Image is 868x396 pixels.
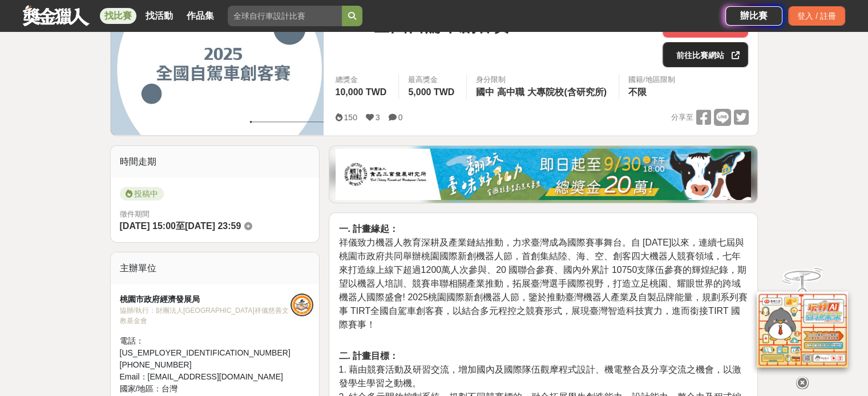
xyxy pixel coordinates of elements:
[671,109,693,126] span: 分享至
[120,371,290,383] div: Email： [EMAIL_ADDRESS][DOMAIN_NAME]
[111,146,320,178] div: 時間走期
[757,292,848,368] img: d2146d9a-e6f6-4337-9592-8cefde37ba6b.png
[628,74,675,85] div: 國籍/地區限制
[476,87,494,97] span: 國中
[120,187,164,201] span: 投稿中
[344,113,357,122] span: 150
[120,335,290,371] div: 電話： [US_EMPLOYER_IDENTIFICATION_NUMBER][PHONE_NUMBER]
[408,87,454,97] span: 5,000 TWD
[398,113,403,122] span: 0
[497,87,524,97] span: 高中職
[162,384,177,393] span: 台灣
[408,74,457,85] span: 最高獎金
[120,221,176,231] span: [DATE] 15:00
[100,8,136,24] a: 找比賽
[176,221,185,231] span: 至
[628,87,647,97] span: 不限
[185,221,241,231] span: [DATE] 23:59
[338,224,398,234] strong: 一. 計畫緣起：
[120,210,150,218] span: 徵件期間
[527,87,607,97] span: 大專院校(含研究所)
[141,8,177,24] a: 找活動
[120,305,290,326] div: 協辦/執行： 財團法人[GEOGRAPHIC_DATA]祥儀慈善文教基金會
[338,351,398,361] strong: 二. 計畫目標：
[338,238,747,329] span: 祥儀致力機器人教育深耕及產業鏈結推動，力求臺灣成為國際賽事舞台。自 [DATE]以來，連續七屆與桃園市政府共同舉辦桃園國際新創機器人節，首創集結陸、海、空、創客四大機器人競賽領域，七年來打造線上...
[476,74,609,85] div: 身分限制
[111,3,324,135] img: Cover Image
[663,42,748,67] a: 前往比賽網站
[788,6,845,26] div: 登入 / 註冊
[725,6,782,26] a: 辦比賽
[182,8,219,24] a: 作品集
[335,87,386,97] span: 10,000 TWD
[120,384,162,393] span: 國家/地區：
[228,6,342,26] input: 全球自行車設計比賽
[120,293,290,305] div: 桃園市政府經濟發展局
[111,252,320,284] div: 主辦單位
[335,74,389,85] span: 總獎金
[376,113,380,122] span: 3
[336,149,751,200] img: 1c81a89c-c1b3-4fd6-9c6e-7d29d79abef5.jpg
[338,365,741,388] span: 1. 藉由競賽活動及研習交流，增加國內及國際隊伍觀摩程式設計、機電整合及分享交流之機會，以激發學生學習之動機。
